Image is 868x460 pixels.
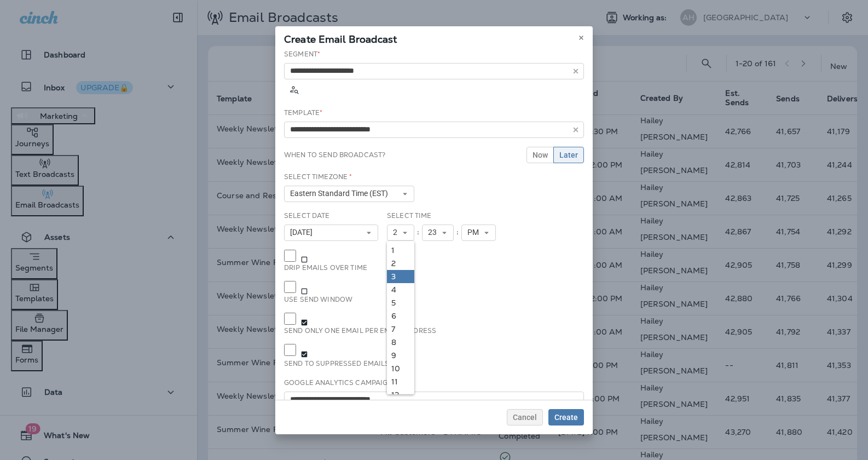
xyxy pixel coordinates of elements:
[507,409,543,426] button: Cancel
[467,228,483,237] span: PM
[387,375,414,388] a: 11
[284,173,352,181] label: Select Timezone
[290,189,392,198] span: Eastern Standard Time (EST)
[387,270,414,283] a: 3
[428,228,441,237] span: 23
[284,225,378,241] button: [DATE]
[454,225,461,241] div: :
[387,211,432,220] label: Select Time
[461,225,496,241] button: PM
[533,151,548,159] span: Now
[284,186,414,202] button: Eastern Standard Time (EST)
[284,378,413,387] label: Google Analytics Campaign Title
[387,225,414,241] button: 2
[387,388,414,401] a: 12
[387,336,414,349] a: 8
[290,228,317,237] span: [DATE]
[422,225,454,241] button: 23
[284,211,330,220] label: Select Date
[387,296,414,309] a: 5
[284,358,584,369] label: Send to suppressed emails.
[513,413,537,421] span: Cancel
[393,228,402,237] span: 2
[284,263,434,272] label: Drip emails over time
[548,409,584,426] button: Create
[284,151,385,159] label: When to send broadcast?
[387,257,414,270] a: 2
[559,151,578,159] span: Later
[275,26,593,49] div: Create Email Broadcast
[284,108,322,117] label: Template
[526,147,554,163] button: Now
[284,295,584,304] label: Use send window
[387,309,414,323] a: 6
[414,225,422,241] div: :
[387,283,414,296] a: 4
[284,50,320,59] label: Segment
[387,362,414,375] a: 10
[387,349,414,362] a: 9
[284,326,584,335] label: Send only one email per email address
[284,79,304,99] button: Calculate the estimated number of emails to be sent based on selected segment. (This could take a...
[387,323,414,336] a: 7
[387,244,414,257] a: 1
[553,147,584,163] button: Later
[554,413,578,421] span: Create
